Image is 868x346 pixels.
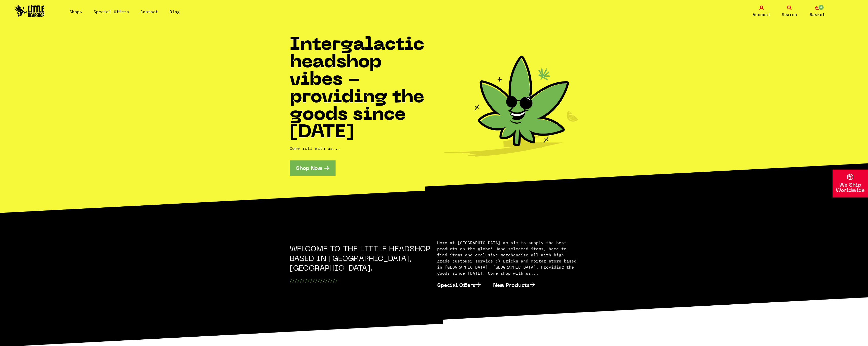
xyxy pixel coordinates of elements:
[833,183,868,193] p: We Ship Worldwide
[140,9,158,14] a: Contact
[69,9,82,14] a: Shop
[805,6,830,18] a: 0 Basket
[437,277,487,293] a: Special Offers
[777,6,802,18] a: Search
[290,37,434,142] h1: Intergalactic headshop vibes - providing the goods since [DATE]
[290,160,336,176] a: Shop Now
[437,240,579,276] p: Here at [GEOGRAPHIC_DATA] we aim to supply the best products on the globe! Hand selected items, h...
[810,11,825,18] span: Basket
[170,9,180,14] a: Blog
[94,9,129,14] a: Special Offers
[818,4,824,10] span: 0
[753,11,770,18] span: Account
[782,11,797,18] span: Search
[290,277,431,284] p: ///////////////////
[15,5,45,17] img: Little Head Shop Logo
[290,145,434,151] p: Come roll with us...
[493,277,541,293] a: New Products
[290,245,431,274] h2: WELCOME TO THE LITTLE HEADSHOP BASED IN [GEOGRAPHIC_DATA], [GEOGRAPHIC_DATA].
